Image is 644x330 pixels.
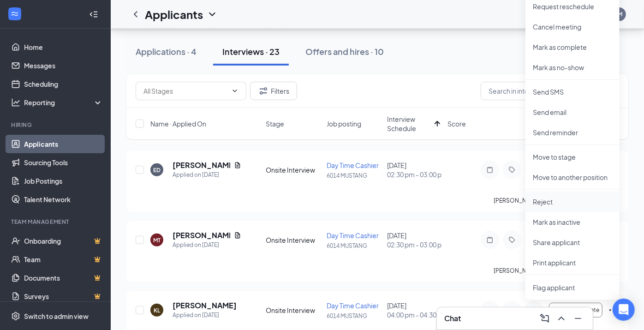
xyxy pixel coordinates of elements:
[250,82,297,100] button: Filter Filters
[173,240,241,250] div: Applied on [DATE]
[150,119,206,128] span: Name · Applied On
[11,98,20,107] svg: Analysis
[266,165,321,174] div: Onsite Interview
[571,311,585,326] button: Minimize
[10,9,19,18] svg: WorkstreamLogo
[207,9,218,20] svg: ChevronDown
[11,218,101,226] div: Team Management
[11,312,20,321] svg: Settings
[327,301,379,310] span: Day Time Cashier
[447,119,466,128] span: Score
[24,269,103,287] a: DocumentsCrown
[266,119,285,128] span: Stage
[24,38,103,56] a: Home
[327,242,382,250] p: 6014 MUSTANG
[444,313,461,324] h3: Chat
[24,135,103,153] a: Applicants
[494,267,619,275] p: [PERSON_NAME] has applied more than .
[387,240,442,249] span: 02:30 pm - 03:00 pm
[432,118,443,129] svg: ArrowUp
[266,235,321,245] div: Onsite Interview
[145,6,203,22] h1: Applicants
[24,250,103,269] a: TeamCrown
[231,87,239,95] svg: ChevronDown
[327,172,382,180] p: 6014 MUSTANG
[327,312,382,320] p: 6014 MUSTANG
[222,46,280,57] div: Interviews · 23
[494,197,619,204] p: [PERSON_NAME] has applied more than .
[387,310,442,319] span: 04:00 pm - 04:30 pm
[173,300,237,311] h5: [PERSON_NAME]
[89,10,98,19] svg: Collapse
[154,306,160,314] div: KL
[608,305,619,316] svg: Ellipses
[266,306,321,315] div: Onsite Interview
[11,121,101,129] div: Hiring
[481,82,619,100] input: Search in interviews
[234,232,241,239] svg: Document
[484,236,495,244] svg: Note
[387,231,442,249] div: [DATE]
[572,313,584,324] svg: Minimize
[24,287,103,306] a: SurveysCrown
[153,166,161,174] div: ED
[387,170,442,179] span: 02:30 pm - 03:00 pm
[173,311,237,320] div: Applied on [DATE]
[173,230,230,240] h5: [PERSON_NAME]
[387,161,442,179] div: [DATE]
[387,301,442,319] div: [DATE]
[24,312,89,321] div: Switch to admin view
[507,236,518,244] svg: Tag
[24,190,103,209] a: Talent Network
[234,162,241,169] svg: Document
[24,98,103,107] div: Reporting
[24,56,103,75] a: Messages
[136,46,197,57] div: Applications · 4
[305,46,384,57] div: Offers and hires · 10
[539,313,550,324] svg: ComposeMessage
[554,311,569,326] button: ChevronUp
[537,311,552,326] button: ComposeMessage
[613,299,635,321] div: Open Intercom Messenger
[484,166,495,174] svg: Note
[387,114,431,133] span: Interview Schedule
[143,86,227,96] input: All Stages
[24,232,103,250] a: OnboardingCrown
[258,85,269,96] svg: Filter
[556,313,567,324] svg: ChevronUp
[173,170,241,180] div: Applied on [DATE]
[130,9,141,20] svg: ChevronLeft
[327,161,379,169] span: Day Time Cashier
[507,166,518,174] svg: Tag
[24,75,103,93] a: Scheduling
[24,153,103,172] a: Sourcing Tools
[327,119,361,128] span: Job posting
[24,172,103,190] a: Job Postings
[153,236,161,244] div: MT
[549,303,602,318] button: Mark as complete
[173,160,230,170] h5: [PERSON_NAME]
[327,231,379,240] span: Day Time Cashier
